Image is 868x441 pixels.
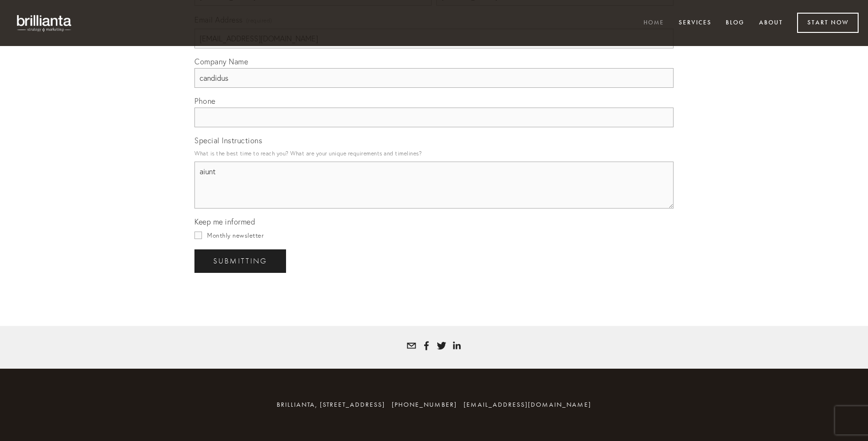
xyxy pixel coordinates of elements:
[194,96,216,106] span: Phone
[422,341,431,350] a: Tatyana Bolotnikov White
[407,341,416,350] a: tatyana@brillianta.com
[753,15,789,31] a: About
[194,249,286,273] button: SubmittingSubmitting
[673,15,718,31] a: Services
[207,232,263,239] span: Monthly newsletter
[194,217,255,226] span: Keep me informed
[392,401,457,409] span: [PHONE_NUMBER]
[194,162,674,209] textarea: aiunt
[797,13,859,33] a: Start Now
[452,341,461,350] a: Tatyana White
[637,15,670,31] a: Home
[194,57,248,66] span: Company Name
[9,9,80,37] img: brillianta - research, strategy, marketing
[437,341,446,350] a: Tatyana White
[194,147,674,160] p: What is the best time to reach you? What are your unique requirements and timelines?
[464,401,591,409] a: [EMAIL_ADDRESS][DOMAIN_NAME]
[720,15,751,31] a: Blog
[277,401,385,409] span: brillianta, [STREET_ADDRESS]
[194,136,262,145] span: Special Instructions
[213,257,267,265] span: Submitting
[194,232,202,239] input: Monthly newsletter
